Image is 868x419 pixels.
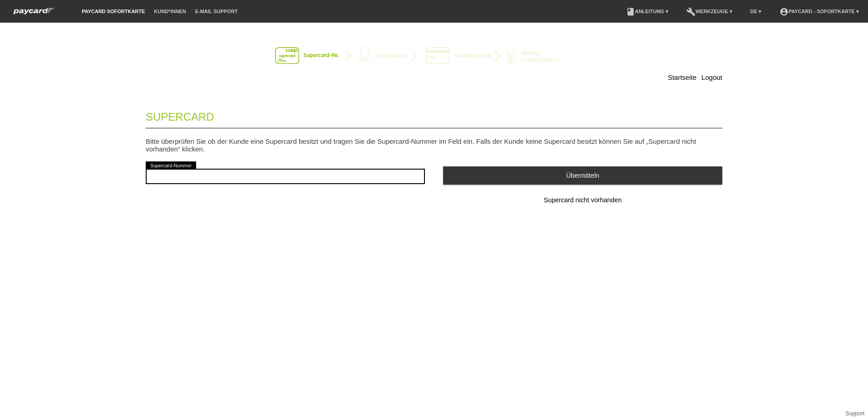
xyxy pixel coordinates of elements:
a: paycard Sofortkarte [77,9,149,14]
a: Startseite [668,73,696,81]
i: account_circle [779,7,789,16]
a: Logout [701,73,722,81]
span: Supercard nicht vorhanden [544,196,622,204]
a: Kund*innen [149,9,190,14]
img: instantcard-v2-de-1.png [275,47,593,65]
a: bookAnleitung ▾ [621,9,673,14]
img: paycard Sofortkarte [9,6,59,16]
legend: Supercard [146,102,722,128]
p: Bitte überprüfen Sie ob der Kunde eine Supercard besitzt und tragen Sie die Supercard-Nummer im F... [146,137,722,153]
a: buildWerkzeuge ▾ [682,9,737,14]
a: paycard Sofortkarte [9,10,59,17]
a: DE ▾ [746,9,766,14]
a: account_circlepaycard - Sofortkarte ▾ [775,9,863,14]
i: book [626,7,635,16]
a: Support [845,410,864,417]
i: build [686,7,695,16]
span: Übermitteln [566,172,599,179]
button: Übermitteln [443,166,722,184]
a: E-Mail Support [191,9,242,14]
button: Supercard nicht vorhanden [443,191,722,209]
